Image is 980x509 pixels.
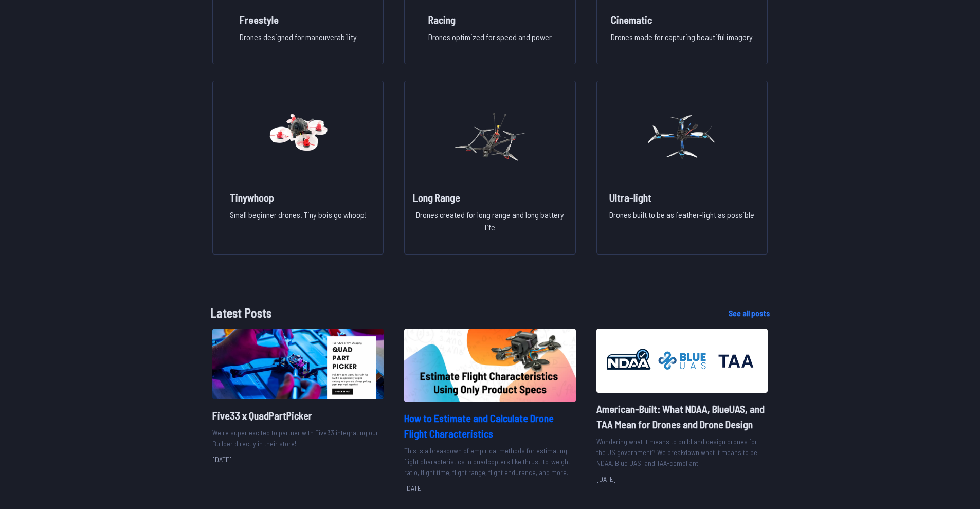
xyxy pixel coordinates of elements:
p: Drones made for capturing beautiful imagery [611,31,753,51]
h2: Long Range [413,190,567,205]
h2: American-Built: What NDAA, BlueUAS, and TAA Mean for Drones and Drone Design [596,401,768,432]
a: image of postFive33 x QuadPartPickerWe're super excited to partner with Five33 integrating our Bu... [212,329,384,465]
h2: Five33 x QuadPartPicker [212,408,384,423]
p: This is a breakdown of empirical methods for estimating flight characteristics in quadcopters lik... [404,445,575,478]
a: image of postAmerican-Built: What NDAA, BlueUAS, and TAA Mean for Drones and Drone DesignWonderin... [596,329,768,485]
h1: Latest Posts [210,304,712,322]
a: See all posts [729,307,770,319]
h2: Racing [428,12,552,27]
a: image of postHow to Estimate and Calculate Drone Flight CharacteristicsThis is a breakdown of emp... [404,329,575,494]
img: image of category [261,92,335,182]
span: [DATE] [404,484,424,493]
a: image of categoryLong RangeDrones created for long range and long battery life [404,81,575,254]
h2: How to Estimate and Calculate Drone Flight Characteristics [404,410,575,441]
img: image of category [645,92,719,182]
img: image of post [212,329,384,399]
p: Drones built to be as feather-light as possible [609,209,754,242]
p: Small beginner drones. Tiny bois go whoop! [230,209,367,242]
p: We're super excited to partner with Five33 integrating our Builder directly in their store! [212,427,384,449]
a: image of categoryUltra-lightDrones built to be as feather-light as possible [596,81,768,254]
span: [DATE] [212,455,232,464]
p: Drones created for long range and long battery life [413,209,567,242]
span: [DATE] [596,475,616,483]
h2: Cinematic [611,12,753,27]
p: Wondering what it means to build and design drones for the US government? We breakdown what it me... [596,436,768,468]
h2: Freestyle [240,12,357,27]
h2: Ultra-light [609,190,754,205]
p: Drones designed for maneuverability [240,31,357,51]
img: image of post [596,329,768,393]
a: image of categoryTinywhoopSmall beginner drones. Tiny bois go whoop! [212,81,384,254]
p: Drones optimized for speed and power [428,31,552,51]
h2: Tinywhoop [230,190,367,205]
img: image of post [404,329,575,402]
img: image of category [453,92,527,182]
